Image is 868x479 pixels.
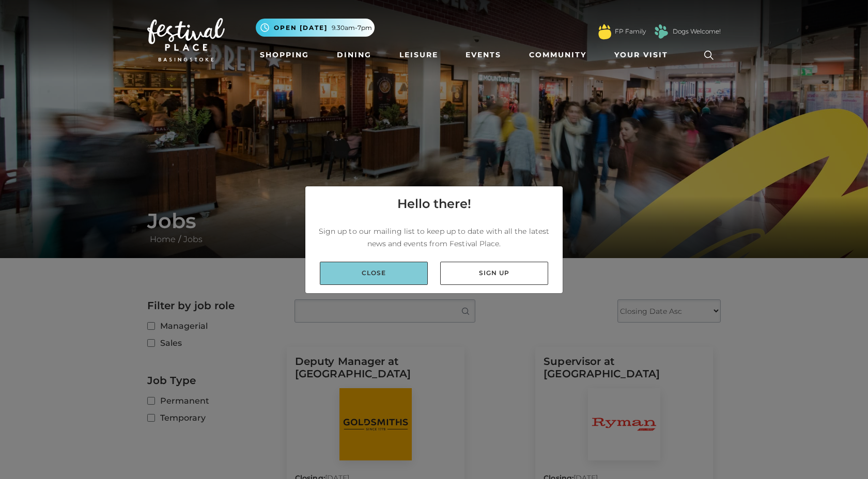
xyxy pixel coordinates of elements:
a: Events [461,45,505,65]
p: Sign up to our mailing list to keep up to date with all the latest news and events from Festival ... [314,225,554,250]
a: Dogs Welcome! [673,27,721,36]
a: FP Family [615,27,646,36]
img: Festival Place Logo [147,18,225,61]
a: Close [320,262,428,285]
a: Shopping [256,45,313,65]
a: Leisure [395,45,442,65]
a: Sign up [440,262,548,285]
a: Dining [333,45,376,65]
span: Your Visit [614,50,668,60]
button: Open [DATE] 9.30am-7pm [256,19,375,37]
a: Your Visit [610,45,677,65]
span: 9.30am-7pm [332,23,372,33]
span: Open [DATE] [274,23,328,33]
a: Community [525,45,591,65]
h4: Hello there! [397,195,471,213]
